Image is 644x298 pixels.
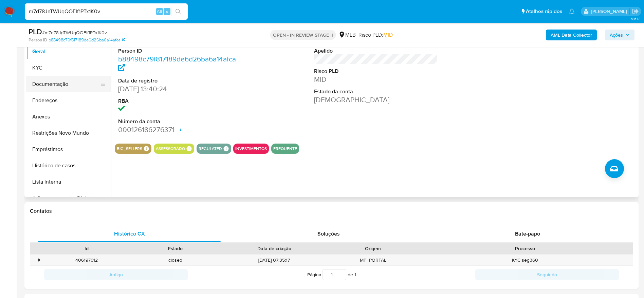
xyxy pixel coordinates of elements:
[166,8,168,15] span: s
[26,76,106,92] button: Documentação
[591,8,629,15] p: eduardo.dutra@mercadolivre.com
[333,245,413,252] div: Origem
[118,84,242,94] dd: [DATE] 13:40:24
[157,8,162,15] span: Alt
[270,30,336,40] p: OPEN - IN REVIEW STAGE II
[44,269,188,280] button: Antigo
[118,54,236,73] a: b88498c79f817189de6d26ba6a14afca
[26,174,111,190] button: Lista Interna
[422,245,628,252] div: Processo
[42,29,107,36] span: # m7d78JnTWUqQOFIf1PTx1K0v
[171,7,185,16] button: search-icon
[475,269,619,280] button: Seguindo
[42,255,131,266] div: 406197612
[317,230,340,238] span: Soluções
[632,8,639,15] a: Sair
[118,77,242,85] dt: Data de registro
[383,31,393,39] span: MID
[329,255,418,266] div: MP_PORTAL
[569,8,575,14] a: Notificações
[29,37,47,43] b: Person ID
[136,245,215,252] div: Estado
[118,118,242,125] dt: Número da conta
[220,255,329,266] div: [DATE] 07:35:17
[26,109,111,125] button: Anexos
[314,75,438,84] dd: MID
[26,141,111,157] button: Empréstimos
[605,30,634,40] button: Ações
[354,271,356,278] span: 1
[131,255,220,266] div: closed
[358,31,393,39] span: Risco PLD:
[49,37,125,43] a: b88498c79f817189de6d26ba6a14afca
[29,26,42,37] b: PLD
[30,208,633,215] h1: Contatos
[314,88,438,95] dt: Estado da conta
[314,68,438,75] dt: Risco PLD
[114,230,145,238] span: Histórico CX
[118,97,242,105] dt: RBA
[314,95,438,105] dd: [DEMOGRAPHIC_DATA]
[118,125,242,134] dd: 000126186276371
[307,269,356,280] span: Página de
[515,230,540,238] span: Bate-papo
[25,7,188,16] input: Pesquise usuários ou casos...
[38,257,40,263] div: •
[26,125,111,141] button: Restrições Novo Mundo
[338,31,356,39] div: MLB
[418,255,633,266] div: KYC seg360
[314,47,438,55] dt: Apelido
[526,8,562,15] span: Atalhos rápidos
[47,245,126,252] div: Id
[118,47,242,55] dt: Person ID
[26,190,111,206] button: Adiantamentos de Dinheiro
[26,60,111,76] button: KYC
[26,43,111,60] button: Geral
[26,157,111,174] button: Histórico de casos
[610,30,623,40] span: Ações
[551,30,592,40] b: AML Data Collector
[631,16,641,21] span: 3.161.2
[546,30,597,40] button: AML Data Collector
[26,92,111,109] button: Endereços
[225,245,324,252] div: Data de criação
